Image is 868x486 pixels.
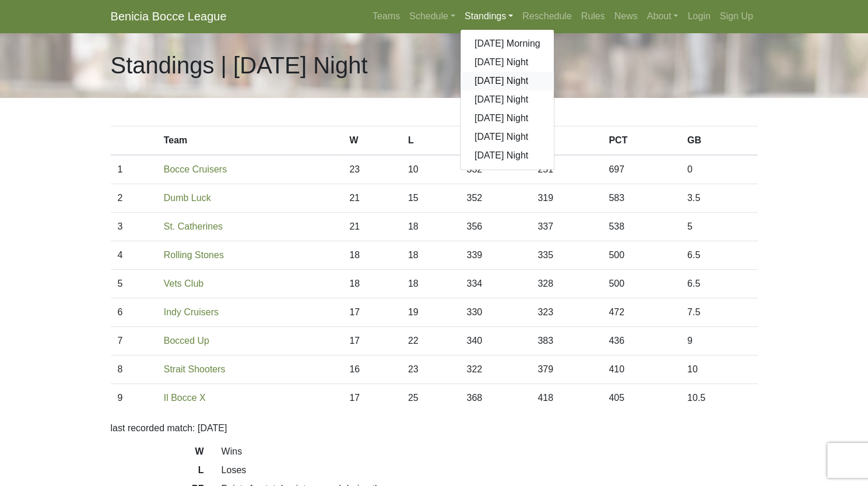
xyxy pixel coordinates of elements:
td: 18 [401,270,460,298]
td: 2 [111,184,157,213]
td: 697 [602,155,680,184]
td: 4 [111,241,157,270]
a: Benicia Bocce League [111,5,227,28]
a: Standings [460,5,518,28]
a: Strait Shooters [164,364,226,374]
td: 368 [459,384,530,413]
td: 0 [680,155,758,184]
a: Rules [577,5,610,28]
td: 5 [111,270,157,298]
td: 339 [459,241,530,270]
td: 22 [401,327,460,355]
td: 500 [602,241,680,270]
td: 5 [680,213,758,241]
th: PA [530,126,602,156]
a: Vets Club [164,279,203,288]
a: [DATE] Morning [461,34,554,53]
a: Dumb Luck [164,193,211,203]
td: 340 [459,327,530,355]
td: 9 [680,327,758,355]
a: [DATE] Night [461,128,554,146]
td: 352 [459,184,530,213]
a: [DATE] Night [461,72,554,90]
td: 10 [680,355,758,384]
td: 3.5 [680,184,758,213]
dt: L [102,463,213,482]
td: 405 [602,384,680,413]
td: 23 [342,155,401,184]
p: last recorded match: [DATE] [111,421,758,435]
td: 332 [459,155,530,184]
h1: Standings | [DATE] Night [111,51,368,79]
td: 17 [342,327,401,355]
td: 18 [401,241,460,270]
td: 6 [111,298,157,327]
a: [DATE] Night [461,109,554,128]
div: Standings [460,29,555,170]
a: Indy Cruisers [164,307,219,317]
td: 6.5 [680,241,758,270]
td: 322 [459,355,530,384]
a: About [642,5,683,28]
td: 10.5 [680,384,758,413]
td: 18 [342,241,401,270]
th: L [401,126,460,156]
td: 10 [401,155,460,184]
td: 418 [530,384,602,413]
td: 436 [602,327,680,355]
td: 7 [111,327,157,355]
th: PCT [602,126,680,156]
td: 410 [602,355,680,384]
td: 23 [401,355,460,384]
a: Sign Up [715,5,758,28]
td: 1 [111,155,157,184]
a: [DATE] Night [461,146,554,165]
td: 21 [342,184,401,213]
td: 328 [530,270,602,298]
td: 379 [530,355,602,384]
a: Rolling Stones [164,250,224,260]
td: 9 [111,384,157,413]
td: 472 [602,298,680,327]
a: Schedule [405,5,460,28]
td: 330 [459,298,530,327]
td: 335 [530,241,602,270]
td: 3 [111,213,157,241]
dd: Wins [213,445,767,459]
a: [DATE] Night [461,90,554,109]
a: Teams [368,5,405,28]
td: 583 [602,184,680,213]
td: 538 [602,213,680,241]
td: 19 [401,298,460,327]
th: W [342,126,401,156]
a: Bocce Cruisers [164,164,227,174]
td: 15 [401,184,460,213]
a: Bocced Up [164,336,209,346]
td: 251 [530,155,602,184]
a: St. Catherines [164,221,223,231]
td: 356 [459,213,530,241]
td: 16 [342,355,401,384]
a: Login [683,5,715,28]
td: 337 [530,213,602,241]
a: [DATE] Night [461,53,554,72]
td: 17 [342,384,401,413]
td: 319 [530,184,602,213]
td: 21 [342,213,401,241]
td: 8 [111,355,157,384]
td: 383 [530,327,602,355]
td: 17 [342,298,401,327]
td: 323 [530,298,602,327]
a: Reschedule [518,5,577,28]
dt: W [102,445,213,463]
a: Il Bocce X [164,393,206,403]
dd: Loses [213,463,767,477]
td: 500 [602,270,680,298]
td: 7.5 [680,298,758,327]
a: News [610,5,642,28]
td: 18 [342,270,401,298]
td: 18 [401,213,460,241]
td: 6.5 [680,270,758,298]
td: 25 [401,384,460,413]
th: GB [680,126,758,156]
